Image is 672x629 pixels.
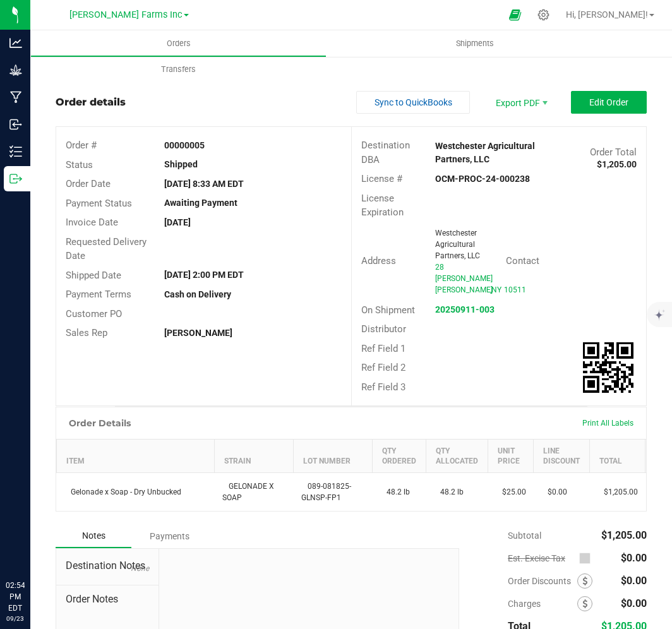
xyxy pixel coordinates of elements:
strong: Shipped [164,159,198,169]
th: Lot Number [294,440,373,473]
span: On Shipment [361,304,415,316]
span: Hi, [PERSON_NAME]! [566,9,648,20]
span: 48.2 lb [380,488,410,496]
th: Total [590,440,645,473]
th: Strain [215,440,294,473]
span: , [490,285,491,294]
inline-svg: Analytics [9,37,22,49]
strong: Cash on Delivery [164,289,231,299]
strong: $1,205.00 [597,159,637,169]
span: Ref Field 3 [361,381,405,393]
inline-svg: Manufacturing [9,91,22,104]
strong: 00000005 [164,140,205,150]
span: Order Notes [66,592,149,607]
span: [PERSON_NAME] Farms Inc [69,9,183,20]
strong: [DATE] [164,217,191,227]
span: Ref Field 2 [361,362,405,373]
div: Order details [56,95,126,110]
span: Edit Order [589,97,628,107]
qrcode: 00000005 [583,342,633,393]
span: Payment Terms [66,289,131,300]
th: Qty Ordered [373,440,426,473]
span: $0.00 [621,575,647,587]
span: Order Total [590,147,637,158]
inline-svg: Outbound [9,172,22,185]
span: Requested Delivery Date [66,236,147,262]
span: $0.00 [621,552,647,564]
span: 48.2 lb [434,488,464,496]
span: NY [491,285,501,294]
span: Charges [508,599,577,609]
span: $25.00 [496,488,526,496]
inline-svg: Inventory [9,145,22,158]
span: Sync to QuickBooks [375,97,452,107]
div: Manage settings [536,9,551,21]
span: Order # [66,140,97,151]
a: Orders [30,30,327,57]
span: $0.00 [621,597,647,609]
span: Payment Status [66,198,132,209]
a: Transfers [30,56,327,83]
h1: Order Details [69,418,131,428]
span: Shipments [439,38,511,49]
span: Address [361,255,396,267]
span: $0.00 [541,488,567,496]
strong: [DATE] 8:33 AM EDT [164,179,244,189]
span: GELONADE X SOAP [222,482,274,502]
strong: [DATE] 2:00 PM EDT [164,270,244,280]
span: Open Ecommerce Menu [501,3,529,27]
p: 02:54 PM EDT [6,580,25,614]
span: Orders [150,38,208,49]
span: Status [66,159,93,171]
span: Est. Excise Tax [508,553,574,563]
span: License Expiration [361,193,404,219]
span: 089-081825-GLNSP-FP1 [301,482,351,502]
span: Calculate excise tax [579,550,596,567]
span: Order Discounts [508,576,577,586]
span: Destination DBA [361,140,410,165]
strong: Awaiting Payment [164,198,237,208]
span: Sales Rep [66,327,107,338]
button: Edit Order [571,91,647,114]
span: Gelonade x Soap - Dry Unbucked [64,488,181,496]
span: License # [361,173,402,184]
th: Line Discount [534,440,590,473]
th: Qty Allocated [426,440,488,473]
li: Export PDF [483,91,558,114]
span: $1,205.00 [601,529,647,541]
strong: [PERSON_NAME] [164,328,232,338]
strong: OCM-PROC-24-000238 [435,174,530,184]
span: Transfers [144,64,213,75]
span: Contact [506,255,539,267]
th: Item [57,440,215,473]
span: Order Date [66,178,111,189]
span: Distributor [361,323,406,335]
span: Subtotal [508,530,541,541]
th: Unit Price [488,440,534,473]
div: Payments [131,525,207,548]
inline-svg: Inbound [9,118,22,131]
span: Shipped Date [66,270,121,281]
img: Scan me! [583,342,633,393]
span: 28 [PERSON_NAME] [435,263,493,283]
a: 20250911-003 [435,304,495,314]
span: Invoice Date [66,217,118,228]
p: 09/23 [6,614,25,623]
span: 10511 [504,285,526,294]
span: $1,205.00 [597,488,638,496]
a: Shipments [327,30,623,57]
span: Customer PO [66,308,122,320]
div: Notes [56,524,131,548]
iframe: Resource center [13,528,51,566]
strong: Westchester Agricultural Partners, LLC [435,141,535,164]
span: Destination Notes [66,558,149,573]
span: Print All Labels [582,419,633,428]
span: [PERSON_NAME] [435,285,493,294]
button: Sync to QuickBooks [356,91,470,114]
span: Ref Field 1 [361,343,405,354]
inline-svg: Grow [9,64,22,76]
span: Westchester Agricultural Partners, LLC [435,229,480,260]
